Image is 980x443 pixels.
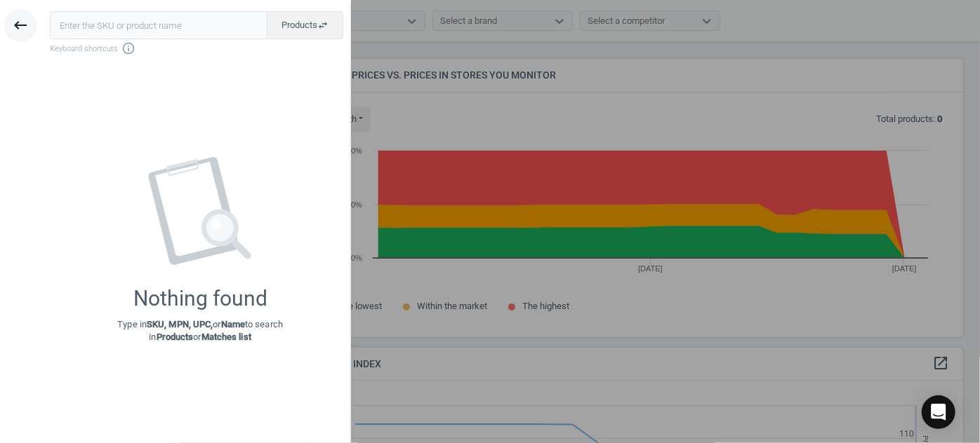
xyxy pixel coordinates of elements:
[922,395,955,429] div: Open Intercom Messenger
[50,41,343,55] span: Keyboard shortcuts
[117,318,283,343] p: Type in or to search in or
[267,11,343,39] button: Productsswap_horiz
[121,41,135,55] i: info_outline
[201,332,251,342] strong: Matches list
[50,11,267,39] input: Enter the SKU or product name
[317,20,329,31] i: swap_horiz
[221,319,245,329] strong: Name
[157,332,194,342] strong: Products
[133,286,267,311] div: Nothing found
[282,19,329,32] span: Products
[147,319,213,329] strong: SKU, MPN, UPC,
[12,17,29,34] i: keyboard_backspace
[4,9,37,42] button: keyboard_backspace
